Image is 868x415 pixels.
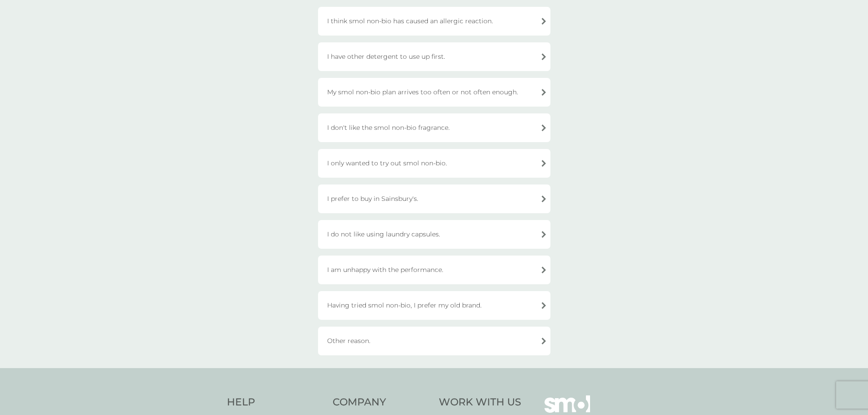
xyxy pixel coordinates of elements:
h4: Help [227,395,324,410]
div: I prefer to buy in Sainsbury's. [318,184,550,213]
div: I don't like the smol non-bio fragrance. [318,113,550,142]
h4: Work With Us [439,395,521,410]
h4: Company [333,395,430,410]
div: I do not like using laundry capsules. [318,220,550,249]
div: I have other detergent to use up first. [318,42,550,71]
div: I think smol non-bio has caused an allergic reaction. [318,7,550,36]
div: Having tried smol non-bio, I prefer my old brand. [318,291,550,320]
div: Other reason. [318,327,550,355]
div: My smol non-bio plan arrives too often or not often enough. [318,78,550,107]
div: I am unhappy with the performance. [318,256,550,284]
div: I only wanted to try out smol non-bio. [318,149,550,178]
